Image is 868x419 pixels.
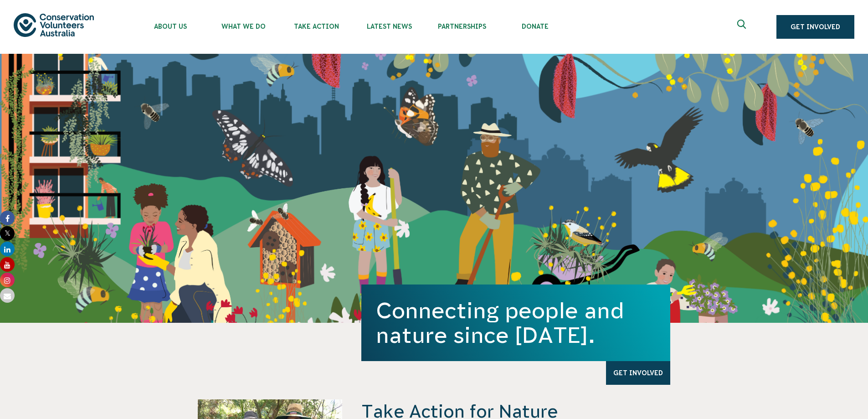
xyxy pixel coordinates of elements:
[732,16,754,38] button: Expand search box Close search box
[376,298,656,347] h1: Connecting people and nature since [DATE].
[134,23,207,30] span: About Us
[426,23,498,30] span: Partnerships
[498,23,571,30] span: Donate
[737,20,749,34] span: Expand search box
[280,23,353,30] span: Take Action
[353,23,426,30] span: Latest News
[14,13,94,36] img: logo.svg
[207,23,280,30] span: What We Do
[776,15,854,39] a: Get Involved
[606,361,670,385] a: Get Involved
